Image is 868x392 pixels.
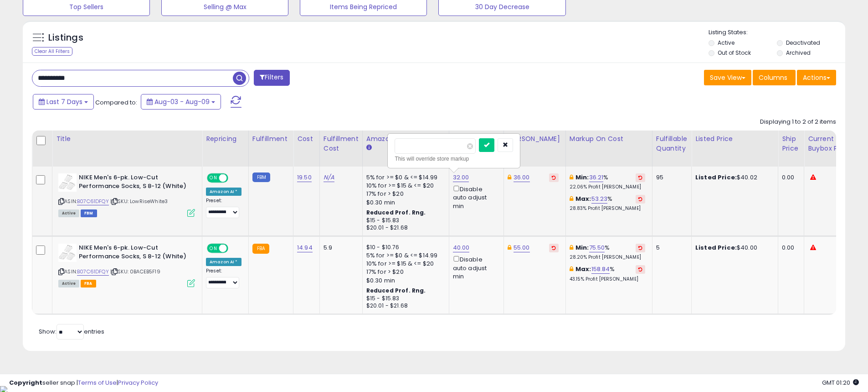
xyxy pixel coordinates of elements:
h5: Listings [48,31,83,44]
div: Title [56,134,198,144]
button: Actions [797,70,836,85]
div: % [570,244,645,261]
span: OFF [227,174,241,182]
div: seller snap | | [9,379,158,387]
a: 36.00 [514,173,530,182]
a: 55.00 [514,243,530,252]
div: $20.01 - $21.68 [366,224,442,232]
a: B07C61DFQY [77,268,109,276]
div: Disable auto adjust min [453,254,497,281]
b: Listed Price: [695,243,737,252]
b: Max: [575,194,591,203]
div: This will override store markup [395,154,513,163]
div: Amazon Fees [366,134,445,144]
div: $0.30 min [366,277,442,285]
div: Repricing [206,134,245,144]
a: 40.00 [453,243,470,252]
span: | SKU: 0BACEB5F19 [110,268,160,275]
i: Revert to store-level Max Markup [638,197,642,201]
span: Show: entries [39,327,104,336]
div: [PERSON_NAME] [508,134,562,144]
a: 158.84 [591,265,610,274]
div: Ship Price [782,134,800,153]
button: Aug-03 - Aug-09 [141,94,221,110]
a: 32.00 [453,173,469,182]
div: $15 - $15.83 [366,295,442,303]
span: All listings currently available for purchase on Amazon [58,209,79,217]
i: This overrides the store level min markup for this listing [570,174,573,180]
a: N/A [324,173,334,182]
label: Deactivated [786,39,820,47]
div: $40.02 [695,173,771,182]
b: Listed Price: [695,173,737,182]
b: Reduced Prof. Rng. [366,209,426,216]
div: 5.9 [324,244,355,252]
label: Active [718,39,734,47]
div: 17% for > $20 [366,190,442,198]
span: | SKU: LowRiseWhite3 [110,198,168,205]
p: 28.83% Profit [PERSON_NAME] [570,205,645,212]
div: Fulfillment Cost [324,134,359,153]
label: Out of Stock [718,49,751,57]
div: $15 - $15.83 [366,217,442,225]
div: 0.00 [782,244,797,252]
div: Amazon AI * [206,258,241,266]
div: Clear All Filters [32,47,72,56]
a: 19.50 [297,173,312,182]
a: Privacy Policy [118,378,158,387]
i: This overrides the store level Dynamic Max Price for this listing [508,174,511,180]
div: Markup on Cost [570,134,648,144]
img: 31aPY00ddTL._SL40_.jpg [58,244,77,262]
div: 5 [656,244,684,252]
span: Columns [759,73,787,82]
div: Disable auto adjust min [453,184,497,210]
th: The percentage added to the cost of goods (COGS) that forms the calculator for Min & Max prices. [565,131,652,167]
div: 17% for > $20 [366,268,442,276]
b: NIKE Men's 6-pk. Low-Cut Performance Socks, S 8-12 (White) [79,173,190,193]
span: Aug-03 - Aug-09 [154,97,210,106]
b: Reduced Prof. Rng. [366,287,426,294]
span: Last 7 Days [46,97,82,106]
div: $20.01 - $21.68 [366,302,442,310]
a: Terms of Use [78,378,117,387]
a: 14.94 [297,243,313,252]
div: 10% for >= $15 & <= $20 [366,182,442,190]
b: Max: [575,265,591,273]
p: 22.06% Profit [PERSON_NAME] [570,184,645,190]
div: Listed Price [695,134,774,144]
span: All listings currently available for purchase on Amazon [58,280,79,287]
i: Revert to store-level Dynamic Max Price [552,175,556,180]
strong: Copyright [9,378,42,387]
div: Cost [297,134,316,144]
span: FBA [81,280,96,287]
div: $0.30 min [366,199,442,207]
i: Revert to store-level Min Markup [638,175,642,180]
i: This overrides the store level max markup for this listing [570,196,573,202]
button: Save View [704,70,751,85]
div: % [570,265,645,282]
small: FBA [252,244,269,254]
p: Listing States: [709,28,845,37]
b: NIKE Men's 6-pk. Low-Cut Performance Socks, S 8-12 (White) [79,244,190,263]
div: 10% for >= $15 & <= $20 [366,260,442,268]
span: FBM [81,209,97,217]
div: Fulfillable Quantity [656,134,688,153]
a: 75.50 [589,243,605,252]
div: Current Buybox Price [808,134,855,153]
span: OFF [227,245,241,252]
div: 5% for >= $0 & <= $14.99 [366,251,442,260]
div: % [570,173,645,190]
img: 31aPY00ddTL._SL40_.jpg [58,173,77,192]
div: Displaying 1 to 2 of 2 items [760,118,836,126]
small: FBM [252,172,270,182]
small: Amazon Fees. [366,144,372,152]
div: Amazon AI * [206,188,241,196]
div: Preset: [206,198,241,218]
div: ASIN: [58,173,195,216]
span: ON [208,245,219,252]
p: 28.20% Profit [PERSON_NAME] [570,254,645,261]
div: 5% for >= $0 & <= $14.99 [366,173,442,182]
div: $40.00 [695,244,771,252]
b: Min: [575,243,589,252]
p: 43.15% Profit [PERSON_NAME] [570,276,645,282]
